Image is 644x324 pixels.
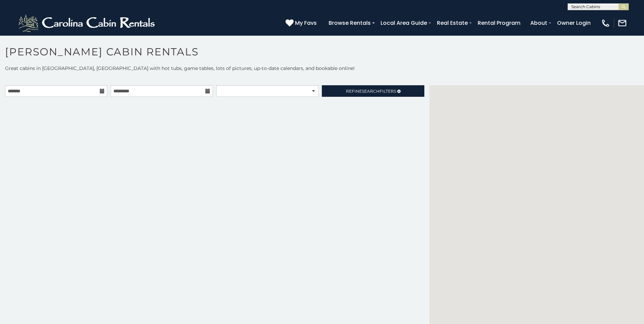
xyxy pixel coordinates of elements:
[554,17,594,29] a: Owner Login
[618,18,627,28] img: mail-regular-white.png
[286,19,318,28] a: My Favs
[601,18,610,28] img: phone-regular-white.png
[325,17,374,29] a: Browse Rentals
[346,89,396,94] span: Refine Filters
[17,13,158,33] img: White-1-2.png
[322,85,424,97] a: RefineSearchFilters
[362,89,380,94] span: Search
[527,17,551,29] a: About
[295,19,317,27] span: My Favs
[377,17,430,29] a: Local Area Guide
[434,17,471,29] a: Real Estate
[474,17,524,29] a: Rental Program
